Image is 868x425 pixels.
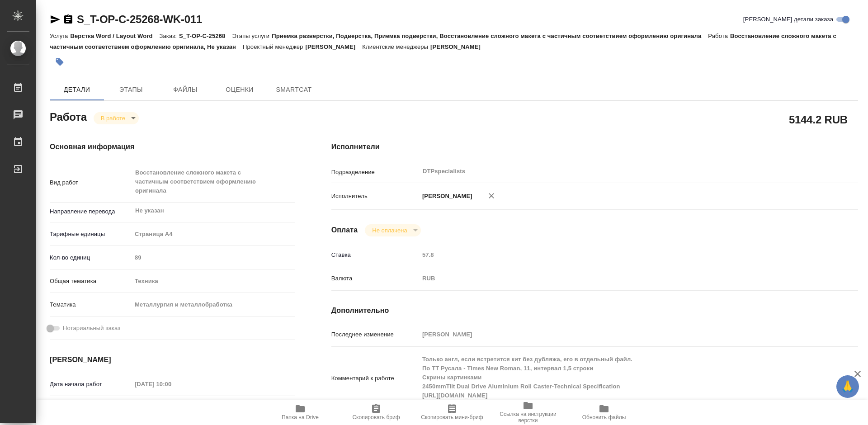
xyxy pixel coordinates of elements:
button: 🙏 [836,375,859,398]
p: Верстка Word / Layout Word [70,33,159,39]
p: Дата начала работ [50,380,132,389]
span: Ссылка на инструкции верстки [495,411,561,424]
span: SmartCat [272,84,316,95]
span: [PERSON_NAME] детали заказа [743,15,833,24]
div: В работе [365,224,420,236]
h2: Работа [50,108,87,124]
div: Страница А4 [132,227,295,242]
input: Пустое поле [132,251,295,264]
p: Приемка разверстки, Подверстка, Приемка подверстки, Восстановление сложного макета с частичным со... [272,33,708,39]
input: Пустое поле [132,378,211,391]
span: Скопировать мини-бриф [421,414,483,420]
button: Папка на Drive [262,400,338,425]
p: Направление перевода [50,207,132,216]
h4: Исполнители [331,142,858,152]
span: Обновить файлы [582,414,626,420]
button: Добавить тэг [50,52,70,72]
button: Удалить исполнителя [481,186,501,206]
p: Исполнитель [331,192,419,201]
div: Металлургия и металлобработка [132,297,295,312]
span: Этапы [109,84,153,95]
p: Последнее изменение [331,330,419,339]
span: Скопировать бриф [352,414,400,420]
p: Тарифные единицы [50,230,132,239]
div: В работе [94,112,139,124]
button: Не оплачена [369,227,410,234]
p: [PERSON_NAME] [430,43,487,50]
p: Проектный менеджер [243,43,305,50]
p: S_T-OP-C-25268 [179,33,232,39]
span: 🙏 [840,377,855,396]
button: Обновить файлы [566,400,642,425]
p: Комментарий к работе [331,374,419,383]
p: Работа [708,33,730,39]
button: Скопировать ссылку для ЯМессенджера [50,14,61,25]
h4: Дополнительно [331,305,858,316]
div: RUB [419,271,814,286]
input: Пустое поле [419,328,814,341]
span: Детали [55,84,99,95]
p: Подразделение [331,168,419,177]
p: Валюта [331,274,419,283]
p: Вид работ [50,178,132,187]
h4: Основная информация [50,142,295,152]
p: Услуга [50,33,70,39]
h4: [PERSON_NAME] [50,354,295,365]
p: Кол-во единиц [50,253,132,262]
button: Ссылка на инструкции верстки [490,400,566,425]
textarea: Только англ, если встретится кит без дубляжа, его в отдельный файл. По ТТ Русала - Times New Roma... [419,352,814,403]
button: В работе [98,114,128,122]
a: S_T-OP-C-25268-WK-011 [77,13,202,25]
p: Общая тематика [50,277,132,286]
span: Нотариальный заказ [63,324,120,333]
p: Этапы услуги [232,33,272,39]
p: Ставка [331,250,419,260]
p: [PERSON_NAME] [305,43,362,50]
h4: Оплата [331,225,358,236]
p: [PERSON_NAME] [419,192,472,201]
input: Пустое поле [419,248,814,261]
p: Тематика [50,300,132,309]
button: Скопировать бриф [338,400,414,425]
p: Клиентские менеджеры [362,43,430,50]
span: Файлы [164,84,207,95]
span: Папка на Drive [282,414,319,420]
p: Заказ: [160,33,179,39]
div: Техника [132,274,295,289]
span: Оценки [218,84,261,95]
h2: 5144.2 RUB [789,112,848,127]
button: Скопировать ссылку [63,14,74,25]
button: Скопировать мини-бриф [414,400,490,425]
